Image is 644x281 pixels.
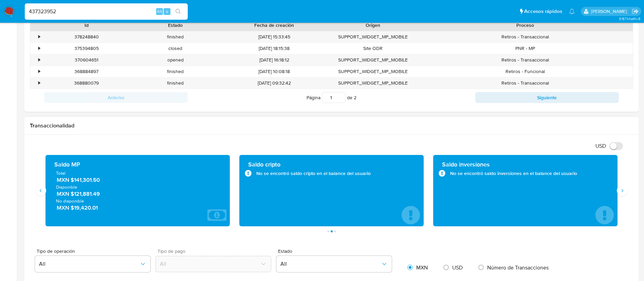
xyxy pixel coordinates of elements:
[329,66,418,77] div: SUPPORT_WIDGET_MP_MOBILE
[329,43,418,54] div: Site ODR
[591,8,629,15] p: alicia.aldreteperez@mercadolibre.com.mx
[131,54,220,66] div: opened
[619,16,641,21] span: 3.157.1-hotfix-5
[42,77,131,89] div: 368880079
[131,77,220,89] div: finished
[632,8,639,15] a: Salir
[329,31,418,42] div: SUPPORT_WIDGET_MP_MOBILE
[42,43,131,54] div: 375394805
[329,54,418,66] div: SUPPORT_WIDGET_MP_MOBILE
[157,8,162,15] span: Alt
[38,34,40,40] div: •
[418,31,633,42] div: Retiros - Transaccional
[47,22,126,29] div: Id
[475,92,619,103] button: Siguiente
[42,31,131,42] div: 378248840
[354,94,356,101] span: 2
[418,54,633,66] div: Retiros - Transaccional
[569,8,575,14] a: Notificaciones
[38,45,40,52] div: •
[171,7,185,16] button: search-icon
[418,43,633,54] div: PNR - MP
[422,22,628,29] div: Proceso
[38,68,40,75] div: •
[333,22,413,29] div: Origen
[220,66,329,77] div: [DATE] 10:08:18
[220,43,329,54] div: [DATE] 18:15:38
[42,54,131,66] div: 370604651
[131,66,220,77] div: finished
[524,8,562,15] span: Accesos rápidos
[307,92,356,103] span: Página de
[30,122,633,129] h1: Transaccionalidad
[220,31,329,42] div: [DATE] 15:33:45
[131,31,220,42] div: finished
[166,8,168,15] span: s
[220,77,329,89] div: [DATE] 09:32:42
[44,92,188,103] button: Anterior
[38,57,40,63] div: •
[225,22,324,29] div: Fecha de creación
[329,77,418,89] div: SUPPORT_WIDGET_MP_MOBILE
[136,22,215,29] div: Estado
[42,66,131,77] div: 368884897
[418,66,633,77] div: Retiros - Funcional
[131,43,220,54] div: closed
[38,80,40,86] div: •
[418,77,633,89] div: Retiros - Transaccional
[220,54,329,66] div: [DATE] 16:18:12
[25,7,188,16] input: Buscar usuario o caso...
